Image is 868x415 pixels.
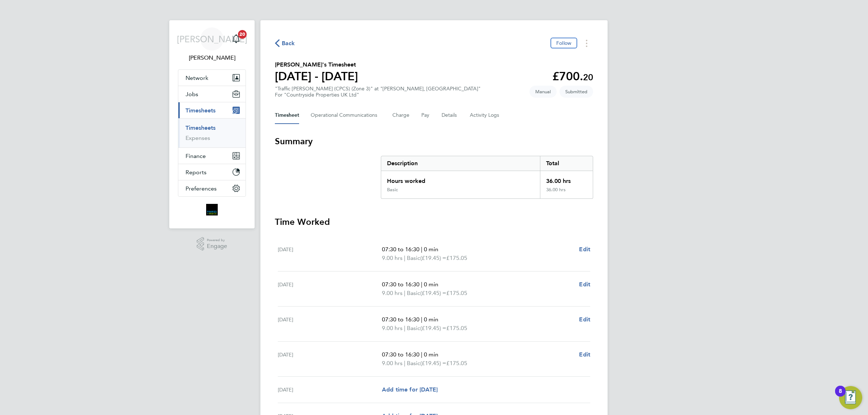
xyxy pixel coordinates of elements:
span: 07:30 to 16:30 [382,281,420,288]
div: [DATE] [278,280,382,298]
span: Preferences [186,185,217,192]
span: Edit [579,316,590,323]
div: 8 [839,391,842,401]
span: Basic [407,324,420,333]
span: Engage [207,243,227,249]
div: [DATE] [278,245,382,262]
span: Back [282,39,295,48]
span: Network [186,74,208,81]
span: Basic [407,359,420,368]
button: Timesheet [275,107,299,124]
a: Edit [579,315,590,324]
span: Basic [407,254,420,262]
span: | [421,316,422,323]
span: £175.05 [446,360,467,367]
nav: Main navigation [169,20,255,228]
span: Edit [579,351,590,358]
a: Add time for [DATE] [382,385,438,394]
div: Total [540,156,593,171]
span: £175.05 [446,325,467,331]
h3: Time Worked [275,216,593,228]
span: 9.00 hrs [382,360,403,367]
div: For "Countryside Properties UK Ltd" [275,92,481,98]
span: 07:30 to 16:30 [382,351,420,358]
a: Edit [579,280,590,289]
span: 20 [583,72,593,82]
button: Operational Communications [311,107,381,124]
span: [PERSON_NAME] [177,34,247,44]
button: Reports [178,164,246,180]
span: | [421,351,422,358]
span: Jordan Alaezihe [178,54,246,62]
a: Go to home page [178,204,246,215]
span: | [404,360,405,367]
span: Reports [186,169,207,176]
span: Timesheets [186,107,216,114]
app-decimal: £700. [552,69,593,83]
button: Finance [178,148,246,164]
div: "Traffic [PERSON_NAME] (CPCS) (Zone 3)" at "[PERSON_NAME], [GEOGRAPHIC_DATA]" [275,86,481,98]
h3: Summary [275,136,593,147]
div: [DATE] [278,350,382,368]
span: (£19.45) = [420,290,446,296]
span: 20 [238,30,247,39]
span: Jobs [186,91,198,98]
span: Edit [579,281,590,288]
span: Powered by [207,237,227,243]
a: Timesheets [186,124,216,131]
button: Jobs [178,86,246,102]
span: 07:30 to 16:30 [382,246,420,253]
span: Basic [407,289,420,298]
img: bromak-logo-retina.png [206,204,218,215]
div: Hours worked [381,171,540,187]
a: Edit [579,350,590,359]
div: [DATE] [278,315,382,333]
span: 0 min [424,351,438,358]
span: This timesheet was manually created. [529,86,557,98]
a: Edit [579,245,590,254]
span: £175.05 [446,254,467,261]
h2: [PERSON_NAME]'s Timesheet [275,60,358,69]
span: (£19.45) = [420,360,446,367]
button: Pay [421,107,430,124]
button: Back [275,39,295,48]
a: 20 [229,27,243,51]
span: Add time for [DATE] [382,386,438,393]
button: Timesheets [178,102,246,118]
div: [DATE] [278,385,382,394]
button: Charge [392,107,410,124]
button: Timesheets Menu [580,38,593,49]
span: £175.05 [446,290,467,296]
span: 9.00 hrs [382,254,403,261]
h1: [DATE] - [DATE] [275,69,358,84]
span: | [421,281,422,288]
a: Powered byEngage [197,237,227,251]
div: Summary [381,156,593,199]
div: Basic [387,187,398,193]
span: Finance [186,153,206,159]
span: Follow [556,40,571,46]
span: (£19.45) = [420,325,446,331]
button: Network [178,70,246,86]
button: Follow [550,38,577,48]
span: | [421,246,422,253]
span: (£19.45) = [420,254,446,261]
div: 36.00 hrs [540,187,593,198]
a: [PERSON_NAME][PERSON_NAME] [178,27,246,62]
button: Details [442,107,458,124]
button: Preferences [178,180,246,196]
span: 0 min [424,246,438,253]
span: 9.00 hrs [382,325,403,331]
button: Activity Logs [470,107,500,124]
div: Timesheets [178,118,246,147]
span: | [404,290,405,296]
span: | [404,254,405,261]
span: This timesheet is Submitted. [559,86,593,98]
div: Description [381,156,540,171]
a: Expenses [186,134,210,141]
div: 36.00 hrs [540,171,593,187]
span: | [404,325,405,331]
span: 07:30 to 16:30 [382,316,420,323]
span: Edit [579,246,590,253]
button: Open Resource Center, 8 new notifications [839,386,862,409]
